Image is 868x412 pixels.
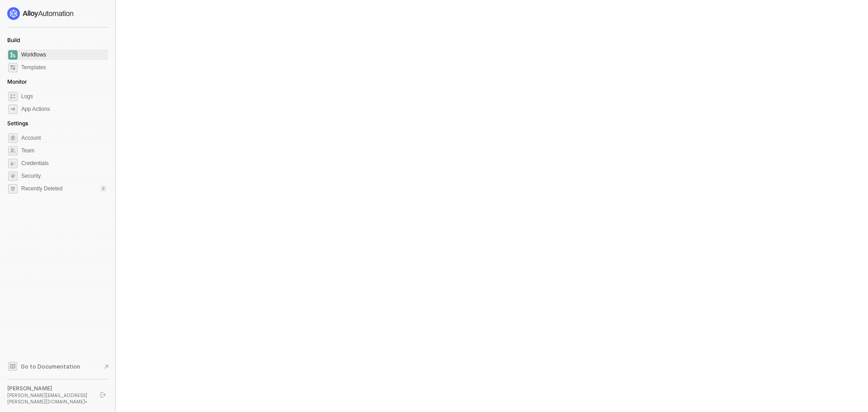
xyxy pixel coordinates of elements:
a: Knowledge Base [7,361,108,372]
span: logout [100,392,106,398]
span: Logs [21,91,106,102]
span: Monitor [7,78,27,85]
span: documentation [8,362,17,371]
span: settings [8,133,18,143]
span: Account [21,133,106,143]
span: Security [21,170,106,181]
span: team [8,146,18,156]
span: dashboard [8,50,18,60]
span: Build [7,37,20,43]
span: security [8,171,18,181]
a: logo [7,7,108,20]
span: settings [8,184,18,194]
span: document-arrow [102,362,111,371]
span: Templates [21,62,106,73]
span: marketplace [8,63,18,72]
img: logo [7,7,74,20]
span: Credentials [21,158,106,169]
span: Recently Deleted [21,185,62,193]
span: Go to Documentation [21,363,80,370]
span: Team [21,145,106,156]
span: icon-logs [8,92,18,101]
span: icon-app-actions [8,104,18,114]
div: App Actions [21,105,50,113]
span: Workflows [21,49,106,60]
div: [PERSON_NAME][EMAIL_ADDRESS][PERSON_NAME][DOMAIN_NAME] • [7,392,92,405]
div: 0 [100,185,106,192]
span: Settings [7,120,28,127]
span: credentials [8,159,18,168]
div: [PERSON_NAME] [7,385,92,392]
